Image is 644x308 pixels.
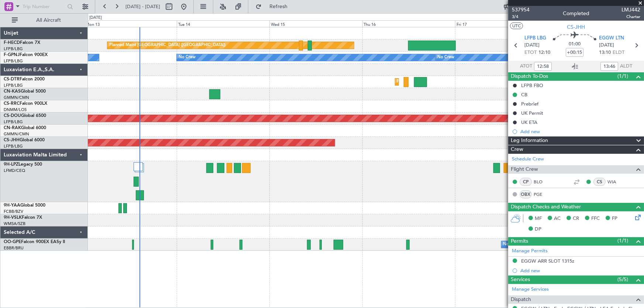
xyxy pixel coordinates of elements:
span: EGGW LTN [599,35,624,42]
span: Permits [511,237,528,246]
span: 9H-VSLK [4,215,22,220]
div: UK Permit [521,110,543,116]
a: F-GPNJFalcon 900EX [4,53,48,57]
span: Dispatch To-Dos [511,72,548,81]
a: CS-DTRFalcon 2000 [4,77,45,82]
div: CS [593,178,606,186]
div: [DATE] [89,15,102,21]
div: Add new [520,267,640,274]
a: FCBB/BZV [4,209,23,214]
a: CN-KASGlobal 5000 [4,89,46,94]
div: No Crew [179,52,196,63]
a: LFPB/LBG [4,46,23,52]
a: CN-RAKGlobal 6000 [4,126,46,130]
a: WIA [607,179,624,185]
div: Prebrief [521,101,538,107]
div: No Crew [438,52,455,63]
span: All Aircraft [19,18,78,23]
span: AC [554,215,561,222]
span: LFPB LBG [524,35,546,42]
span: [DATE] - [DATE] [125,3,160,10]
span: DP [535,226,541,233]
span: CN-KAS [4,89,21,94]
span: CN-RAK [4,126,21,130]
span: 537954 [512,6,530,14]
div: UK ETA [521,119,537,125]
a: GMMN/CMN [4,95,29,100]
span: CS-JHH [4,138,20,142]
a: EBBR/BRU [4,245,24,251]
span: 01:00 [569,41,581,48]
span: CS-DOU [4,114,21,118]
a: Manage Permits [512,248,548,255]
a: 9H-LPZLegacy 500 [4,162,42,167]
div: LFPB FBO [521,82,543,89]
span: Leg Information [511,136,548,145]
span: (1/1) [617,237,628,245]
span: 13:10 [599,49,611,56]
span: Dispatch [511,295,531,304]
span: FP [612,215,617,222]
span: ALDT [620,63,632,70]
span: ETOT [524,49,537,56]
div: Planned Maint Sofia [397,76,435,87]
a: Schedule Crew [512,156,544,163]
span: CS-DTR [4,77,20,82]
span: (5/5) [617,276,628,283]
a: LFPB/LBG [4,58,23,64]
div: Planned Maint [GEOGRAPHIC_DATA] ([GEOGRAPHIC_DATA]) [109,40,225,51]
span: 9H-LPZ [4,162,18,167]
span: F-GPNJ [4,53,20,57]
span: MF [535,215,542,222]
div: EGGW ARR SLOT 1315z [521,258,574,264]
div: Wed 15 [269,20,362,27]
a: GMMN/CMN [4,131,29,137]
div: Thu 16 [362,20,455,27]
span: Dispatch Checks and Weather [511,203,581,211]
div: OBX [520,190,532,198]
a: PGE [534,191,550,198]
a: BLO [534,179,550,185]
span: CR [573,215,579,222]
a: LFPB/LBG [4,119,23,125]
button: UTC [510,23,523,29]
a: LFPB/LBG [4,143,23,149]
span: (1/1) [617,72,628,80]
span: FFC [591,215,600,222]
a: OO-GPEFalcon 900EX EASy II [4,240,65,244]
div: Completed [563,10,589,18]
span: [DATE] [599,42,614,49]
div: Tue 14 [177,20,269,27]
a: DNMM/LOS [4,107,27,113]
span: CS-JHH [567,23,585,31]
div: Add new [520,128,640,135]
a: F-HECDFalcon 7X [4,41,40,45]
a: WMSA/SZB [4,221,25,226]
a: CS-DOUGlobal 6500 [4,114,46,118]
input: --:-- [534,62,552,71]
span: F-HECD [4,41,20,45]
span: OO-GPE [4,240,21,244]
span: Crew [511,145,523,154]
input: --:-- [600,62,618,71]
span: Services [511,276,530,284]
div: Fri 17 [455,20,548,27]
a: 9H-VSLKFalcon 7X [4,215,42,220]
span: CS-RRC [4,101,20,106]
span: Flight Crew [511,165,538,174]
button: Refresh [252,1,296,13]
span: [DATE] [524,42,540,49]
a: 9H-YAAGlobal 5000 [4,203,45,208]
a: LFPB/LBG [4,83,23,88]
span: 3/4 [512,14,530,20]
span: 9H-YAA [4,203,20,208]
a: CS-RRCFalcon 900LX [4,101,47,106]
span: Refresh [263,4,294,9]
a: Manage Services [512,286,549,293]
a: LFMD/CEQ [4,168,25,173]
button: All Aircraft [8,14,80,26]
span: 12:10 [538,49,550,56]
input: Trip Number [23,1,65,12]
span: Charter [621,14,640,20]
div: No Crew [GEOGRAPHIC_DATA] ([GEOGRAPHIC_DATA] National) [503,239,627,250]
